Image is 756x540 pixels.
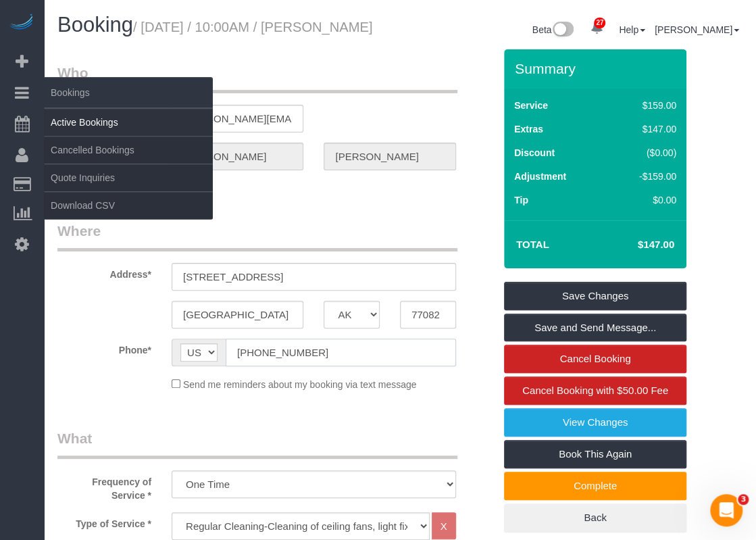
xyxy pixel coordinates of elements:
[504,440,686,468] a: Book This Again
[522,385,668,396] span: Cancel Booking with $50.00 Fee
[44,77,213,108] span: Bookings
[183,379,417,390] span: Send me reminders about my booking via text message
[514,99,548,112] label: Service
[504,376,686,405] a: Cancel Booking with $50.00 Fee
[47,263,161,281] label: Address*
[515,61,680,76] h3: Summary
[57,221,457,251] legend: Where
[504,408,686,437] a: View Changes
[710,494,742,526] iframe: Intercom live chat
[597,239,674,251] h4: $147.00
[504,504,686,532] a: Back
[583,14,609,43] a: 27
[514,122,543,136] label: Extras
[504,472,686,500] a: Complete
[47,339,161,357] label: Phone*
[226,339,456,366] input: Phone*
[504,282,686,310] a: Save Changes
[172,105,303,132] input: Email*
[47,470,161,502] label: Frequency of Service *
[594,18,605,28] span: 27
[172,143,303,170] input: First Name*
[57,63,457,93] legend: Who
[133,20,372,34] small: / [DATE] / 10:00AM / [PERSON_NAME]
[504,314,686,342] a: Save and Send Message...
[738,494,749,505] span: 3
[514,170,566,183] label: Adjustment
[8,14,35,32] img: Automaid Logo
[514,193,528,207] label: Tip
[504,345,686,373] a: Cancel Booking
[324,143,455,170] input: Last Name*
[611,193,676,207] div: $0.00
[551,22,574,39] img: New interface
[44,108,213,220] ul: Bookings
[57,13,133,36] span: Booking
[655,24,739,35] a: [PERSON_NAME]
[516,239,549,250] strong: Total
[400,301,456,328] input: Zip Code*
[44,164,213,191] a: Quote Inquiries
[44,192,213,219] a: Download CSV
[57,428,457,459] legend: What
[619,24,645,35] a: Help
[44,109,213,136] a: Active Bookings
[532,24,574,35] a: Beta
[611,122,676,136] div: $147.00
[172,301,303,328] input: City*
[514,146,555,159] label: Discount
[611,99,676,112] div: $159.00
[611,170,676,183] div: -$159.00
[611,146,676,159] div: ($0.00)
[44,137,213,164] a: Cancelled Bookings
[47,512,161,531] label: Type of Service *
